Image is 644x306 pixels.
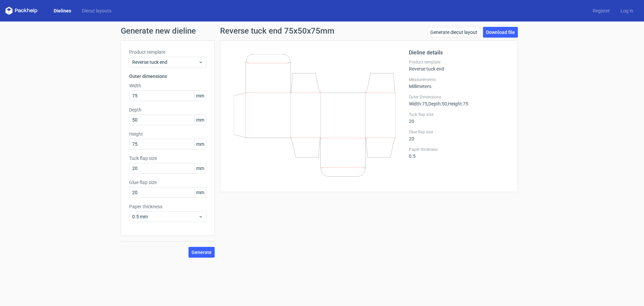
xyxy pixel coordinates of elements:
[427,27,480,38] a: Generate diecut layout
[76,7,117,14] a: Diecut layouts
[409,147,509,159] div: 0.5
[409,77,509,89] div: Millimeters
[409,59,509,72] div: Reverse tuck end
[194,187,206,198] span: mm
[409,49,509,57] h2: Dieline details
[483,27,518,38] a: Download file
[409,112,509,117] label: Tuck flap size
[121,27,523,35] h1: Generate new dieline
[409,129,509,141] div: 20
[194,115,206,125] span: mm
[129,106,206,113] label: Depth
[194,139,206,149] span: mm
[409,77,509,82] label: Measurements
[409,129,509,135] label: Glue flap size
[409,112,509,124] div: 20
[427,101,447,106] span: , Depth : 50
[129,82,206,89] label: Width
[129,203,206,210] label: Paper thickness
[129,179,206,186] label: Glue flap size
[587,7,615,14] a: Register
[192,250,212,255] span: Generate
[409,59,509,65] label: Product template
[615,7,639,14] a: Log in
[189,247,215,258] button: Generate
[132,213,198,220] span: 0.5 mm
[447,101,468,106] span: , Height : 75
[409,94,509,100] label: Outer Dimensions
[129,131,206,137] label: Height
[220,27,334,35] h1: Reverse tuck end 75x50x75mm
[129,49,206,55] label: Product template
[129,73,206,80] h3: Outer dimensions
[48,7,76,14] a: Dielines
[194,91,206,101] span: mm
[409,147,509,152] label: Paper thickness
[409,101,427,106] span: Width : 75
[194,163,206,173] span: mm
[129,155,206,162] label: Tuck flap size
[132,59,198,65] span: Reverse tuck end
